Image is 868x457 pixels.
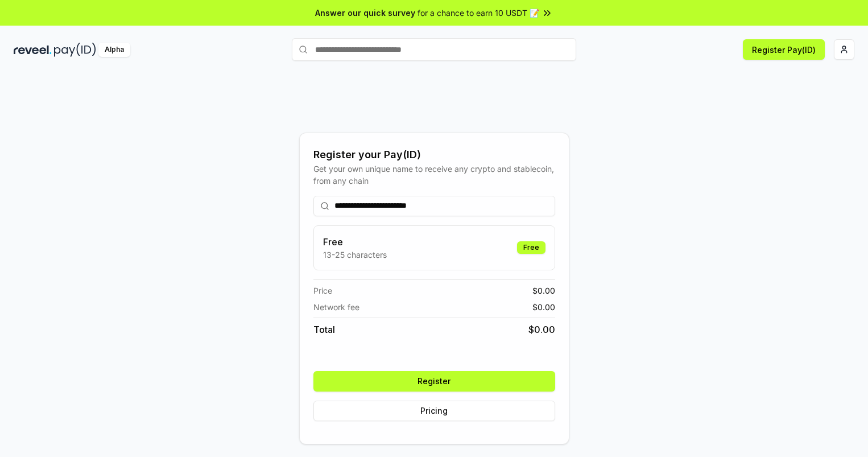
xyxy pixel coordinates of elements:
[528,323,555,336] span: $ 0.00
[54,43,96,57] img: pay_id
[532,285,555,297] span: $ 0.00
[323,249,387,261] p: 13-25 characters
[313,371,555,392] button: Register
[98,43,130,57] div: Alpha
[517,241,545,254] div: Free
[313,147,555,163] div: Register your Pay(ID)
[532,301,555,313] span: $ 0.00
[14,43,52,57] img: reveel_dark
[313,301,359,313] span: Network fee
[418,7,539,19] span: for a chance to earn 10 USDT 📝
[313,285,332,297] span: Price
[743,39,825,60] button: Register Pay(ID)
[313,163,555,187] div: Get your own unique name to receive any crypto and stablecoin, from any chain
[313,323,335,336] span: Total
[315,7,415,19] span: Answer our quick survey
[323,235,387,249] h3: Free
[313,401,555,421] button: Pricing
